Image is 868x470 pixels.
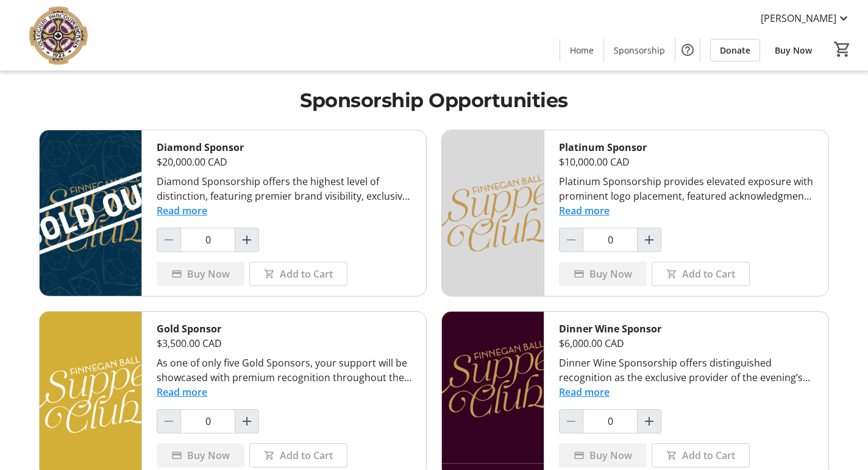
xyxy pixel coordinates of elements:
[614,44,665,57] span: Sponsorship
[157,356,411,385] div: As one of only five Gold Sponsors, your support will be showcased with premium recognition throug...
[761,11,836,26] span: [PERSON_NAME]
[157,155,411,169] div: $20,000.00 CAD
[559,321,814,336] div: Dinner Wine Sponsor
[235,228,258,251] button: Increment by one
[157,321,411,336] div: Gold Sponsor
[559,203,610,218] button: Read more
[559,155,814,169] div: $10,000.00 CAD
[180,228,235,252] input: Diamond Sponsor Quantity
[40,130,141,296] img: Diamond Sponsor
[442,130,544,296] img: Platinum Sponsor
[559,385,610,399] button: Read more
[157,203,207,218] button: Read more
[604,39,675,61] a: Sponsorship
[583,409,638,433] input: Dinner Wine Sponsor Quantity
[7,5,116,66] img: VC Parent Association's Logo
[675,38,700,62] button: Help
[559,174,814,203] div: Platinum Sponsorship provides elevated exposure with prominent logo placement, featured acknowled...
[638,410,661,433] button: Increment by one
[157,385,207,399] button: Read more
[583,228,638,252] input: Platinum Sponsor Quantity
[559,336,814,351] div: $6,000.00 CAD
[180,409,235,433] input: Gold Sponsor Quantity
[775,44,812,57] span: Buy Now
[157,174,411,203] div: Diamond Sponsorship offers the highest level of distinction, featuring premier brand visibility, ...
[765,39,822,61] a: Buy Now
[720,44,750,57] span: Donate
[559,140,814,155] div: Platinum Sponsor
[559,356,814,385] div: Dinner Wine Sponsorship offers distinguished recognition as the exclusive provider of the evening...
[831,38,853,60] button: Cart
[638,228,661,251] button: Increment by one
[235,410,258,433] button: Increment by one
[570,44,594,57] span: Home
[157,336,411,351] div: $3,500.00 CAD
[157,140,411,155] div: Diamond Sponsor
[710,39,760,61] a: Donate
[560,39,603,61] a: Home
[39,86,829,115] h1: Sponsorship Opportunities
[751,9,861,28] button: [PERSON_NAME]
